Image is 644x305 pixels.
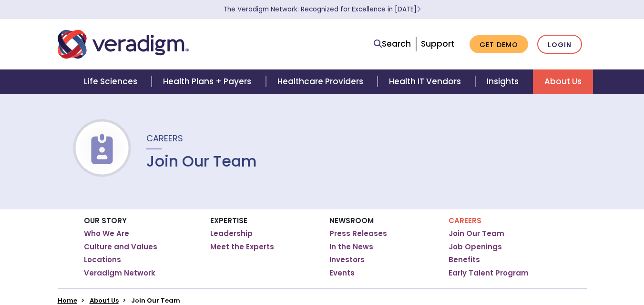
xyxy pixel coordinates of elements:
a: Press Releases [329,229,387,238]
a: About Us [90,296,119,305]
a: Insights [475,69,533,94]
a: Culture and Values [84,242,157,252]
a: Join Our Team [449,229,504,238]
a: Who We Are [84,229,129,238]
a: Support [421,38,454,49]
a: Locations [84,255,121,265]
a: Life Sciences [72,69,152,94]
a: Healthcare Providers [266,69,378,94]
a: In the News [329,242,373,252]
span: Learn More [417,5,421,14]
a: Job Openings [449,242,502,252]
a: About Us [533,69,593,94]
a: Events [329,268,355,278]
a: Leadership [210,229,253,238]
img: Veradigm logo [58,29,189,60]
a: Early Talent Program [449,268,529,278]
a: Get Demo [470,35,528,54]
a: Search [374,38,411,50]
a: Home [58,296,77,305]
a: Investors [329,255,365,265]
a: Health Plans + Payers [152,69,266,94]
a: Benefits [449,255,480,265]
a: Health IT Vendors [378,69,475,94]
span: Careers [146,132,183,144]
h1: Join Our Team [146,152,257,170]
a: Meet the Experts [210,242,274,252]
a: Login [537,35,582,54]
a: The Veradigm Network: Recognized for Excellence in [DATE]Learn More [224,5,421,14]
a: Veradigm Network [84,268,155,278]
